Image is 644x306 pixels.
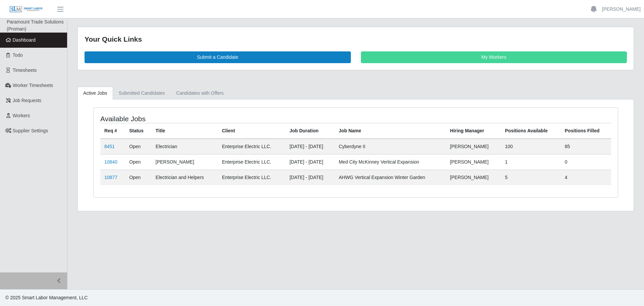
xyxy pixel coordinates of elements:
[7,19,64,32] span: Paramount Trade Solutions (Proman)
[104,144,115,149] a: 8451
[152,170,218,185] td: Electrician and Helpers
[125,154,152,170] td: Open
[446,123,501,139] th: Hiring Manager
[602,6,641,13] a: [PERSON_NAME]
[561,123,611,139] th: Positions Filled
[561,170,611,185] td: 4
[13,52,23,58] span: Todo
[285,170,335,185] td: [DATE] - [DATE]
[218,154,286,170] td: Enterprise Electric LLC.
[125,123,152,139] th: Status
[77,87,113,100] a: Active Jobs
[285,154,335,170] td: [DATE] - [DATE]
[5,295,88,300] span: © 2025 Smart Labor Management, LLC
[335,123,446,139] th: Job Name
[152,154,218,170] td: [PERSON_NAME]
[104,159,117,165] a: 10840
[446,139,501,155] td: [PERSON_NAME]
[170,87,229,100] a: Candidates with Offers
[152,123,218,139] th: Title
[218,170,286,185] td: Enterprise Electric LLC.
[125,170,152,185] td: Open
[218,139,286,155] td: Enterprise Electric LLC.
[501,170,561,185] td: 5
[113,87,171,100] a: Submitted Candidates
[100,123,125,139] th: Req #
[335,139,446,155] td: Cyberdyne II
[100,115,307,123] h4: Available Jobs
[446,170,501,185] td: [PERSON_NAME]
[85,51,351,63] a: Submit a Candidate
[335,154,446,170] td: Med City McKinney Vertical Expansion
[285,139,335,155] td: [DATE] - [DATE]
[13,68,37,73] span: Timesheets
[501,139,561,155] td: 100
[361,51,627,63] a: My Workers
[285,123,335,139] th: Job Duration
[13,37,36,43] span: Dashboard
[501,123,561,139] th: Positions Available
[335,170,446,185] td: AHWG Vertical Expansion Winter Garden
[561,154,611,170] td: 0
[501,154,561,170] td: 1
[9,6,43,13] img: SLM Logo
[13,128,48,133] span: Supplier Settings
[85,34,627,45] div: Your Quick Links
[13,83,53,88] span: Worker Timesheets
[561,139,611,155] td: 85
[152,139,218,155] td: Electrician
[446,154,501,170] td: [PERSON_NAME]
[13,98,42,103] span: Job Requests
[125,139,152,155] td: Open
[218,123,286,139] th: Client
[13,113,30,118] span: Workers
[104,175,117,180] a: 10877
